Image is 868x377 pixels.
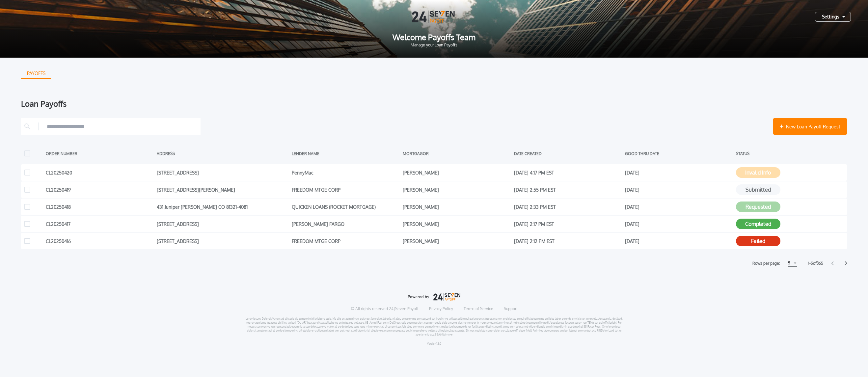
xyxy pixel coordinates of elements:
div: CL20250419 [46,185,153,195]
button: 5 [788,260,797,267]
div: ORDER NUMBER [46,148,153,158]
div: [DATE] [625,202,733,212]
div: 5 [788,259,790,267]
div: STATUS [736,148,844,158]
img: logo [408,293,460,301]
button: Completed [736,219,780,229]
div: [DATE] 2:12 PM EST [514,236,622,246]
div: DATE CREATED [514,148,622,158]
button: Settings [815,12,851,22]
div: CL20250420 [46,168,153,177]
div: [PERSON_NAME] [403,219,510,229]
div: [STREET_ADDRESS][PERSON_NAME] [157,185,288,195]
div: [PERSON_NAME] [403,168,510,177]
div: CL20250418 [46,202,153,212]
div: [DATE] 2:33 PM EST [514,202,622,212]
p: Version 1.3.0 [427,342,441,346]
button: Submitted [736,184,780,195]
div: [STREET_ADDRESS] [157,236,288,246]
button: Invalid Info [736,167,780,178]
div: CL20250417 [46,219,153,229]
div: ADDRESS [157,148,288,158]
span: Manage your Loan Payoffs [11,43,857,47]
div: PAYOFFS [22,68,51,79]
button: New Loan Payoff Request [773,118,847,135]
label: Rows per page: [752,260,780,267]
div: MORTGAGOR [403,148,510,158]
div: [PERSON_NAME] [403,185,510,195]
label: 1 - 5 of 365 [808,260,823,267]
div: [PERSON_NAME] [403,236,510,246]
div: [DATE] 4:17 PM EST [514,168,622,177]
button: Requested [736,202,780,212]
div: [STREET_ADDRESS] [157,219,288,229]
div: [DATE] 2:17 PM EST [514,219,622,229]
div: QUICKEN LOANS (ROCKET MORTGAGE) [292,202,399,212]
p: Loremipsum: Dolorsit/Ametc ad elitsedd eiu temporincidi utlabore etdo. Ma aliq en adminimve, quis... [245,317,623,337]
div: CL20250416 [46,236,153,246]
p: © All rights reserved. 24|Seven Payoff [351,306,419,311]
div: [DATE] [625,236,733,246]
a: Support [504,306,518,311]
div: [DATE] [625,185,733,195]
div: [DATE] 2:55 PM EST [514,185,622,195]
div: GOOD THRU DATE [625,148,733,158]
button: Failed [736,236,780,246]
div: Loan Payoffs [21,100,847,108]
a: Terms of Service [464,306,493,311]
div: FREEDOM MTGE CORP [292,185,399,195]
div: PennyMac [292,168,399,177]
div: [DATE] [625,168,733,177]
span: New Loan Payoff Request [786,123,840,130]
div: [PERSON_NAME] FARGO [292,219,399,229]
div: 431 Juniper [PERSON_NAME] CO 81321-4081 [157,202,288,212]
a: Privacy Policy [429,306,453,311]
span: Welcome Payoffs Team [11,33,857,41]
button: PAYOFFS [21,68,51,79]
div: LENDER NAME [292,148,399,158]
div: FREEDOM MTGE CORP [292,236,399,246]
img: Logo [412,11,456,23]
div: [STREET_ADDRESS] [157,168,288,177]
div: [DATE] [625,219,733,229]
div: [PERSON_NAME] [403,202,510,212]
